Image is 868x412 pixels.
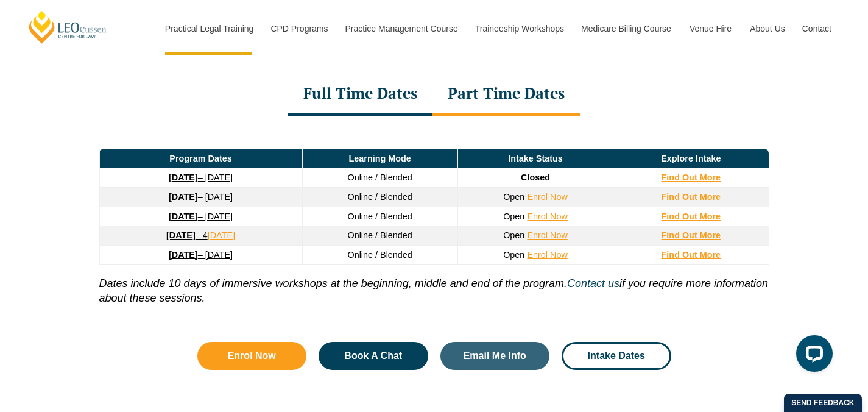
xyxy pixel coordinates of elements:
[662,250,721,260] a: Find Out More
[347,192,412,202] span: Online / Blended
[503,211,524,221] span: Open
[793,2,841,55] a: Contact
[503,230,524,240] span: Open
[786,330,838,382] iframe: LiveChat chat widget
[166,230,196,240] strong: [DATE]
[99,277,564,289] i: Dates include 10 days of immersive workshops at the beginning, middle and end of the program
[562,342,671,370] a: Intake Dates
[169,172,233,182] a: [DATE]– [DATE]
[288,73,432,116] div: Full Time Dates
[662,230,721,240] a: Find Out More
[169,192,233,202] a: [DATE]– [DATE]
[169,250,233,260] a: [DATE]– [DATE]
[440,342,550,370] a: Email Me Info
[228,351,276,361] span: Enrol Now
[347,211,412,221] span: Online / Blended
[169,211,233,221] a: [DATE]– [DATE]
[347,230,412,240] span: Online / Blended
[572,2,680,55] a: Medicare Billing Course
[156,2,262,55] a: Practical Legal Training
[680,2,741,55] a: Venue Hire
[347,172,412,182] span: Online / Blended
[169,192,198,202] strong: [DATE]
[613,149,769,168] td: Explore Intake
[503,250,524,260] span: Open
[466,2,572,55] a: Traineeship Workshops
[99,149,302,168] td: Program Dates
[527,250,567,260] a: Enrol Now
[347,250,412,260] span: Online / Blended
[662,172,721,182] a: Find Out More
[302,149,457,168] td: Learning Mode
[261,2,336,55] a: CPD Programs
[336,2,466,55] a: Practice Management Course
[567,277,619,289] a: Contact us
[741,2,793,55] a: About Us
[169,250,198,260] strong: [DATE]
[527,230,567,240] a: Enrol Now
[166,230,208,240] a: [DATE]– 4
[521,172,550,182] span: Closed
[527,192,567,202] a: Enrol Now
[208,230,235,240] a: [DATE]
[503,192,524,202] span: Open
[99,265,769,305] p: . if you require more information about these sessions.
[662,192,721,202] a: Find Out More
[457,149,613,168] td: Intake Status
[527,211,567,221] a: Enrol Now
[169,172,198,182] strong: [DATE]
[432,73,580,116] div: Part Time Dates
[662,211,721,221] a: Find Out More
[319,342,428,370] a: Book A Chat
[197,342,307,370] a: Enrol Now
[27,10,108,44] a: [PERSON_NAME] Centre for Law
[464,351,526,361] span: Email Me Info
[169,211,198,221] strong: [DATE]
[588,351,645,361] span: Intake Dates
[344,351,402,361] span: Book A Chat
